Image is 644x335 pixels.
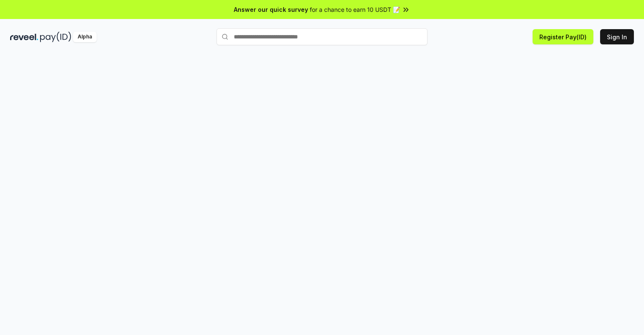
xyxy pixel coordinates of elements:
[73,32,97,42] div: Alpha
[533,29,593,44] button: Register Pay(ID)
[600,29,634,44] button: Sign In
[40,32,71,42] img: pay_id
[10,32,38,42] img: reveel_dark
[310,5,400,14] span: for a chance to earn 10 USDT 📝
[234,5,308,14] span: Answer our quick survey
